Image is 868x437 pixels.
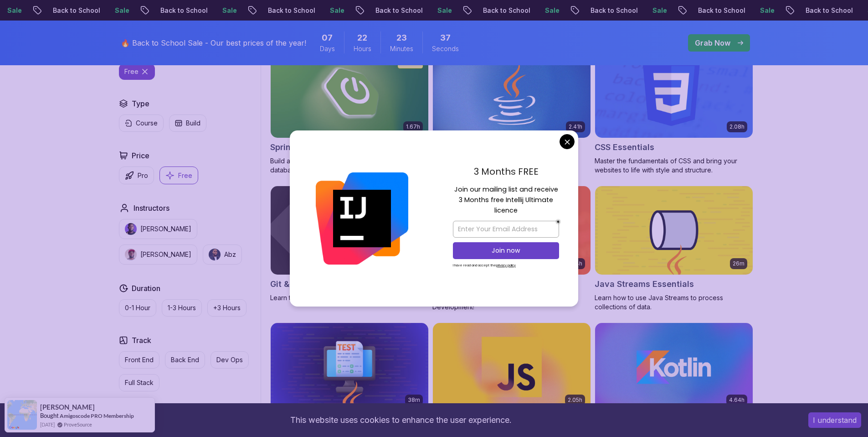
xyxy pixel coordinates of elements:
[119,219,197,239] button: instructor img[PERSON_NAME]
[181,6,243,15] p: Back to School
[132,98,149,109] h2: Type
[125,303,150,312] p: 0-1 Hour
[40,421,55,428] span: [DATE]
[119,374,159,391] button: Full Stack
[611,6,673,15] p: Back to School
[595,323,753,411] img: Kotlin for Beginners card
[119,351,159,369] button: Front End
[119,299,156,317] button: 0-1 Hour
[390,44,413,53] span: Minutes
[165,351,205,369] button: Back End
[781,6,810,15] p: Sale
[271,186,428,275] img: Git & GitHub Fundamentals card
[203,245,242,265] button: instructor imgAbz
[566,6,595,15] p: Sale
[808,412,861,428] button: Accept cookies
[270,293,429,302] p: Learn the fundamentals of Git and GitHub.
[729,123,745,130] p: 2.08h
[119,114,164,132] button: Course
[595,49,753,175] a: CSS Essentials card2.08hCSS EssentialsMaster the fundamentals of CSS and bring your websites to l...
[719,6,781,15] p: Back to School
[320,44,335,53] span: Days
[354,44,371,53] span: Hours
[121,37,306,48] p: 🔥 Back to School Sale - Our best prices of the year!
[119,245,197,265] button: instructor img[PERSON_NAME]
[289,6,351,15] p: Back to School
[243,6,272,15] p: Sale
[134,203,169,213] h2: Instructors
[595,156,753,175] p: Master the fundamentals of CSS and bring your websites to life with style and structure.
[132,150,149,161] h2: Price
[271,323,428,411] img: Java Unit Testing Essentials card
[432,49,591,175] a: Java for Beginners card2.41hJava for BeginnersBeginner-friendly Java course for essential program...
[322,31,333,44] span: 7 Days
[171,355,199,364] p: Back End
[673,6,703,15] p: Sale
[433,323,591,411] img: Javascript for Beginners card
[270,186,429,302] a: Git & GitHub Fundamentals cardGit & GitHub FundamentalsLearn the fundamentals of Git and GitHub.
[270,141,375,154] h2: Spring Boot for Beginners
[396,31,407,44] span: 23 Minutes
[125,249,137,260] img: instructor img
[40,412,59,419] span: Bought
[595,293,753,312] p: Learn how to use Java Streams to process collections of data.
[132,335,151,346] h2: Track
[595,278,694,291] h2: Java Streams Essentials
[140,224,191,234] p: [PERSON_NAME]
[169,114,206,132] button: Build
[74,6,136,15] p: Back to School
[138,171,148,180] p: Pro
[132,283,160,294] h2: Duration
[213,303,241,312] p: +3 Hours
[125,223,137,235] img: instructor img
[40,403,95,411] span: [PERSON_NAME]
[406,123,420,130] p: 1.67h
[270,278,378,291] h2: Git & GitHub Fundamentals
[396,6,458,15] p: Back to School
[178,171,192,180] p: Free
[270,156,429,175] p: Build a CRUD API with Spring Boot and PostgreSQL database using Spring Data JPA and Spring AI
[595,186,753,275] img: Java Streams Essentials card
[270,49,429,175] a: Spring Boot for Beginners card1.67hNEWSpring Boot for BeginnersBuild a CRUD API with Spring Boot ...
[7,410,795,430] div: This website uses cookies to enhance the user experience.
[125,378,154,387] p: Full Stack
[168,303,196,312] p: 1-3 Hours
[733,260,745,267] p: 26m
[224,250,236,259] p: Abz
[271,49,428,138] img: Spring Boot for Beginners card
[136,6,165,15] p: Sale
[119,63,155,80] button: free
[595,186,753,312] a: Java Streams Essentials card26mJava Streams EssentialsLearn how to use Java Streams to process co...
[125,355,154,364] p: Front End
[211,351,249,369] button: Dev Ops
[162,299,202,317] button: 1-3 Hours
[569,123,582,130] p: 2.41h
[695,37,730,48] p: Grab Now
[207,299,247,317] button: +3 Hours
[60,412,134,419] a: Amigoscode PRO Membership
[186,119,200,128] p: Build
[209,249,221,260] img: instructor img
[433,49,591,138] img: Java for Beginners card
[729,396,745,404] p: 4.64h
[119,166,154,184] button: Pro
[7,400,37,430] img: provesource social proof notification image
[458,6,488,15] p: Sale
[124,67,139,76] p: free
[432,44,459,53] span: Seconds
[440,31,451,44] span: 37 Seconds
[408,396,420,404] p: 38m
[504,6,566,15] p: Back to School
[159,166,198,184] button: Free
[351,6,380,15] p: Sale
[216,355,243,364] p: Dev Ops
[595,49,753,138] img: CSS Essentials card
[357,31,367,44] span: 22 Hours
[136,119,158,128] p: Course
[28,6,57,15] p: Sale
[64,421,92,428] a: ProveSource
[595,141,654,154] h2: CSS Essentials
[568,396,582,404] p: 2.05h
[140,250,191,259] p: [PERSON_NAME]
